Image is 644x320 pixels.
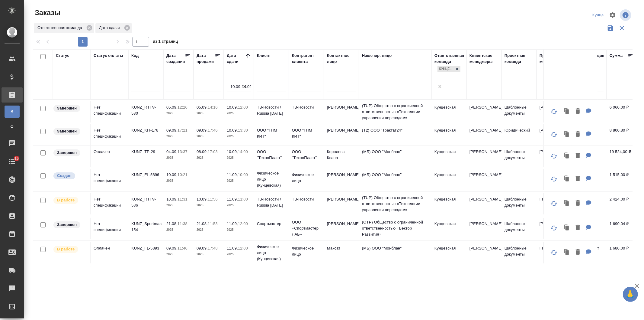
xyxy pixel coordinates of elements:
[227,178,251,184] p: 2025
[91,193,128,214] td: Нет спецификации
[166,149,178,154] p: 04.09,
[99,25,122,31] p: Дата сдачи
[166,246,178,250] p: 09.09,
[131,127,160,133] p: KUNZ_KIT-178
[607,193,637,214] td: 2 424,00 ₽
[57,246,75,252] p: В работе
[178,221,187,226] p: 11:38
[573,222,583,234] button: Удалить
[324,242,359,263] td: Максат
[5,106,20,118] a: В
[625,288,636,301] span: 🙏
[197,246,208,250] p: 09.09,
[362,53,392,59] div: Наше юр. лицо
[324,124,359,145] td: [PERSON_NAME]
[57,128,77,134] p: Завершен
[178,246,187,250] p: 11:46
[573,246,583,259] button: Удалить
[359,192,431,216] td: (TUP) Общество с ограниченной ответственностью «Технологии управления переводом»
[359,216,431,240] td: (OTP) Общество с ограниченной ответственностью «Вектор Развития»
[178,128,187,132] p: 17:21
[547,149,561,163] button: Обновить
[238,246,248,250] p: 12:00
[434,53,464,65] div: Ответственная команда
[53,104,87,113] div: Выставляет КМ при направлении счета или после выполнения всех работ/сдачи заказа клиенту. Окончат...
[91,267,128,288] td: Оплачен
[227,227,251,233] p: 2025
[466,242,501,263] td: [PERSON_NAME]
[197,53,215,65] div: Дата продажи
[37,25,84,31] p: Ответственная команда
[227,197,238,201] p: 11.09,
[324,193,359,214] td: [PERSON_NAME]
[537,124,572,145] td: [PERSON_NAME]
[57,197,75,203] p: В работе
[57,173,72,179] p: Создан
[547,196,561,211] button: Обновить
[227,133,251,139] p: 2025
[208,246,218,250] p: 17:48
[501,267,537,288] td: Кунцевская
[437,66,454,72] div: Кунцевская
[197,149,208,154] p: 08.09,
[292,104,321,110] p: ТВ-Новости
[166,227,191,233] p: 2025
[547,104,561,119] button: Обновить
[501,218,537,239] td: Шаблонные документы
[53,149,87,157] div: Выставляет КМ при направлении счета или после выполнения всех работ/сдачи заказа клиенту. Окончат...
[197,128,208,132] p: 09.09,
[11,155,22,162] span: 15
[56,53,69,59] div: Статус
[53,196,87,204] div: Выставляет ПМ после принятия заказа от КМа
[208,221,218,226] p: 11:53
[5,121,20,133] a: Ф
[57,105,77,111] p: Завершен
[359,169,431,190] td: (МБ) ООО "Монблан"
[166,133,191,139] p: 2025
[227,128,238,132] p: 10.09,
[131,104,160,116] p: KUNZ_RTTV-580
[583,128,594,141] button: Для КМ: Юр. лицо – ЦПШ.
[327,53,356,65] div: Контактное лицо
[91,146,128,167] td: Оплачен
[607,101,637,122] td: 6 060,00 ₽
[501,124,537,145] td: Юридический
[605,22,616,34] button: Сохранить фильтры
[431,193,466,214] td: Кунцевская
[166,202,191,208] p: 2025
[257,104,286,116] p: ТВ-Новости / Russia [DATE]
[607,218,637,239] td: 1 690,04 ₽
[561,246,573,259] button: Клонировать
[227,221,238,226] p: 11.09,
[607,267,637,288] td: 1 399,80 ₽
[166,105,178,109] p: 05.09,
[34,23,94,33] div: Ответственная команда
[257,127,286,139] p: ООО "ГПМ КИТ"
[561,222,573,234] button: Клонировать
[131,196,160,208] p: KUNZ_RTTV-586
[324,267,359,288] td: Токтомуратов [PERSON_NAME]
[94,53,123,59] div: Статус оплаты
[431,124,466,145] td: Кунцевская
[547,172,561,186] button: Обновить
[33,8,60,18] span: Заказы
[610,53,623,59] div: Сумма
[257,149,286,161] p: ООО "ТехноПласт"
[583,197,594,210] button: Для КМ: 25312000000228710346_RT电视台上海站AN0TV_Novosti中国上海站_2025_07_22_34826, RT电视台上海站（ANO_TV_Novosti...
[469,53,498,65] div: Клиентские менеджеры
[53,127,87,136] div: Выставляет КМ при направлении счета или после выполнения всех работ/сдачи заказа клиенту. Окончат...
[131,53,139,59] div: Код
[57,150,77,156] p: Завершен
[292,196,321,202] p: ТВ-Новости
[620,9,633,21] span: Посмотреть информацию
[166,155,191,161] p: 2025
[292,53,321,65] div: Контрагент клиента
[91,124,128,145] td: Нет спецификации
[537,101,572,122] td: [PERSON_NAME]
[431,218,466,239] td: Кунцевская
[561,105,573,118] button: Клонировать
[178,172,187,177] p: 10:21
[197,133,221,139] p: 2025
[227,110,251,116] p: 2025
[359,267,431,288] td: (МБ) ООО "Монблан"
